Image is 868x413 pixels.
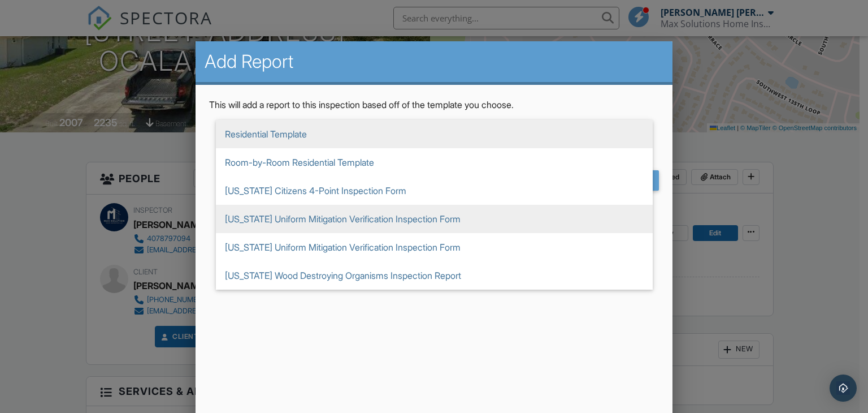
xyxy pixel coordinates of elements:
[216,233,653,261] span: [US_STATE] Uniform Mitigation Verification Inspection Form
[830,375,857,402] div: Open Intercom Messenger
[205,50,664,73] h2: Add Report
[216,261,653,290] span: [US_STATE] Wood Destroying Organisms Inspection Report
[216,120,653,148] span: Residential Template
[216,177,653,205] span: [US_STATE] Citizens 4-Point Inspection Form
[209,98,659,111] p: This will add a report to this inspection based off of the template you choose.
[216,148,653,177] span: Room-by-Room Residential Template
[216,205,653,233] span: [US_STATE] Uniform Mitigation Verification Inspection Form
